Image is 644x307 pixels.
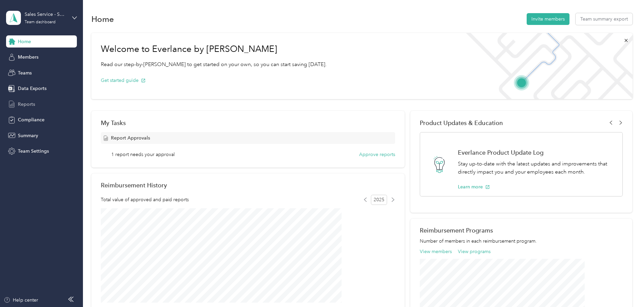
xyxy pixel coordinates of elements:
[25,20,56,24] div: Team dashboard
[101,44,327,55] h1: Welcome to Everlance by [PERSON_NAME]
[18,101,35,108] span: Reports
[458,160,615,176] p: Stay up-to-date with the latest updates and improvements that directly impact you and your employ...
[18,85,47,92] span: Data Exports
[459,33,632,99] img: Welcome to everlance
[18,132,38,139] span: Summary
[101,77,146,84] button: Get started guide
[420,248,452,255] button: View members
[18,148,49,155] span: Team Settings
[91,16,114,23] h1: Home
[18,69,32,76] span: Teams
[18,38,31,45] span: Home
[101,182,167,189] h2: Reimbursement History
[420,238,623,245] p: Number of members in each reimbursement program.
[606,269,644,307] iframe: Everlance-gr Chat Button Frame
[371,195,387,205] span: 2025
[18,116,45,123] span: Compliance
[359,151,395,158] button: Approve reports
[111,134,150,142] span: Report Approvals
[458,248,491,255] button: View programs
[101,60,327,69] p: Read our step-by-[PERSON_NAME] to get started on your own, so you can start saving [DATE].
[4,297,38,304] button: Help center
[458,149,615,156] h1: Everlance Product Update Log
[420,227,623,234] h2: Reimbursement Programs
[527,13,569,25] button: Invite members
[458,183,490,190] button: Learn more
[18,54,38,61] span: Members
[111,151,175,158] span: 1 report needs your approval
[576,13,633,25] button: Team summary export
[420,119,503,126] span: Product Updates & Education
[101,196,189,203] span: Total value of approved and paid reports
[101,119,395,126] div: My Tasks
[25,11,67,18] div: Sales Service - South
